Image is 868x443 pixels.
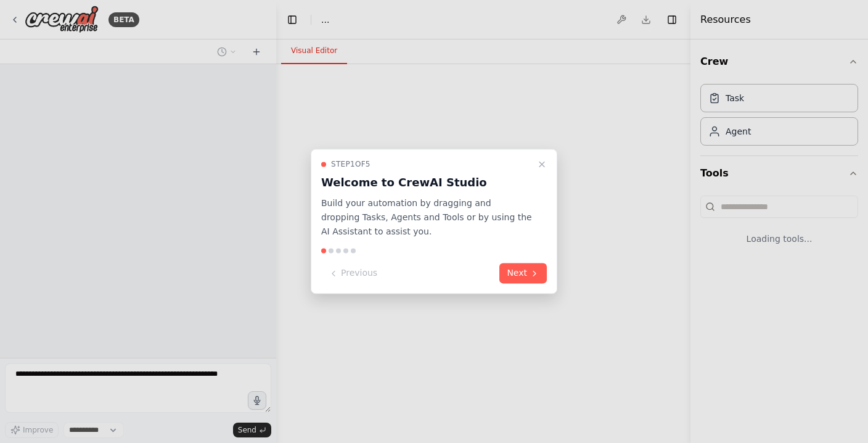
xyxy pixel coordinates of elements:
p: Build your automation by dragging and dropping Tasks, Agents and Tools or by using the AI Assista... [321,196,532,238]
button: Hide left sidebar [284,11,301,28]
button: Close walkthrough [534,157,549,172]
span: Step 1 of 5 [331,159,371,169]
button: Previous [321,263,385,284]
h3: Welcome to CrewAI Studio [321,174,532,191]
button: Next [499,263,547,284]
